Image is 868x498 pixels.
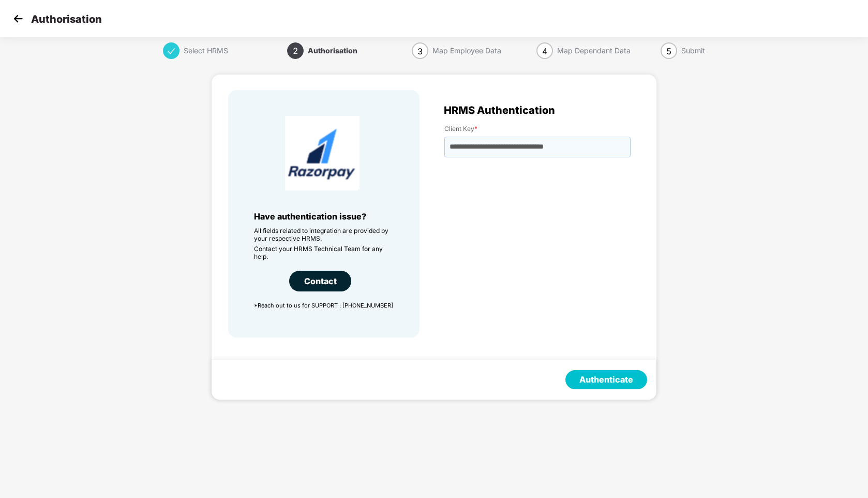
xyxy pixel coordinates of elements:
p: *Reach out to us for SUPPORT : [PHONE_NUMBER] [254,302,394,309]
button: Authenticate [565,370,647,389]
p: Authorisation [31,13,102,25]
div: Submit [681,42,705,59]
span: check [167,47,175,55]
div: Map Employee Data [432,42,501,59]
img: HRMS Company Icon [285,116,360,191]
div: Map Dependant Data [557,42,631,59]
p: Contact your HRMS Technical Team for any help. [254,245,394,260]
span: 3 [417,46,423,56]
span: 5 [666,46,671,56]
div: Contact [289,271,351,291]
span: HRMS Authentication [444,106,555,114]
p: All fields related to integration are provided by your respective HRMS. [254,227,394,242]
span: 2 [293,46,298,56]
span: 4 [542,46,547,56]
div: Select HRMS [184,42,228,59]
img: svg+xml;base64,PHN2ZyB4bWxucz0iaHR0cDovL3d3dy53My5vcmcvMjAwMC9zdmciIHdpZHRoPSIzMCIgaGVpZ2h0PSIzMC... [10,11,26,26]
label: Client Key [444,125,631,133]
span: Have authentication issue? [254,211,366,222]
div: Authorisation [308,42,357,59]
